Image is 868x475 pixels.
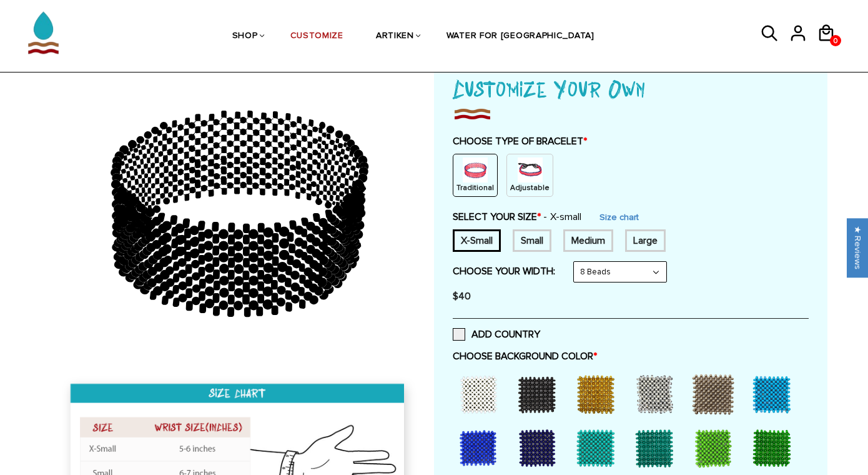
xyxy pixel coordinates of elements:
span: 0 [830,33,841,49]
a: SHOP [232,4,258,69]
label: ADD COUNTRY [453,328,540,341]
div: Teal [629,422,685,472]
a: Size chart [599,212,639,222]
div: Click to open Judge.me floating reviews tab [847,218,868,277]
img: imgboder_100x.png [453,105,491,122]
a: ARTIKEN [376,4,414,69]
label: CHOOSE YOUR WIDTH: [453,265,555,277]
div: 6 inches [453,229,501,252]
div: String [506,154,553,197]
div: Kenya Green [746,422,802,472]
a: WATER FOR [GEOGRAPHIC_DATA] [446,4,594,69]
div: Non String [453,154,498,197]
label: CHOOSE TYPE OF BRACELET [453,135,809,147]
div: Bush Blue [453,422,509,472]
p: Traditional [456,182,494,193]
div: White [453,369,509,419]
img: string.PNG [518,157,543,182]
h1: Customize Your Own [453,71,809,105]
a: 0 [830,35,841,46]
div: 7 inches [513,229,551,252]
div: Gold [570,369,626,419]
div: Silver [629,369,685,419]
div: Sky Blue [746,369,802,419]
div: 8 inches [625,229,666,252]
img: non-string.png [463,157,488,182]
div: Grey [688,369,744,419]
div: Dark Blue [511,422,568,472]
div: 7.5 inches [563,229,613,252]
div: Light Green [688,422,744,472]
label: CHOOSE BACKGROUND COLOR [453,350,809,362]
label: SELECT YOUR SIZE [453,211,581,223]
span: X-small [543,211,581,223]
div: Turquoise [570,422,626,472]
span: $40 [453,290,471,302]
p: Adjustable [510,182,550,193]
a: CUSTOMIZE [290,4,343,69]
div: Black [511,369,568,419]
